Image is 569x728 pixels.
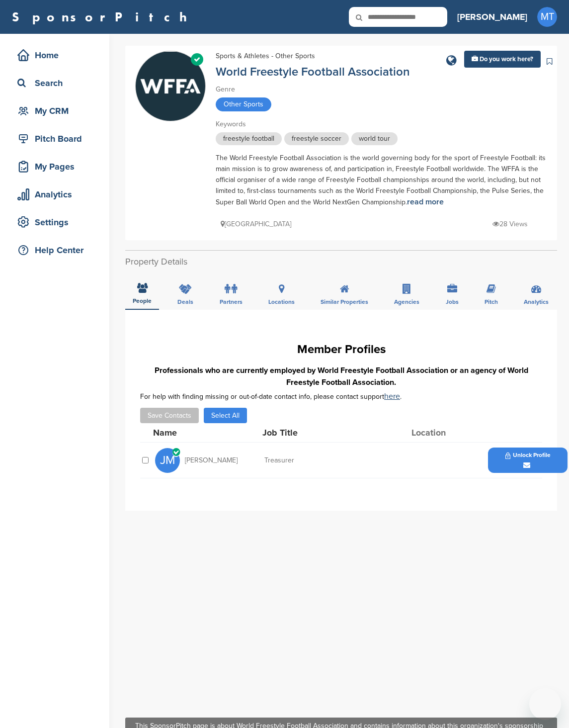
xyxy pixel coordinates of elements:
[125,255,557,269] h2: Property Details
[457,6,527,28] a: [PERSON_NAME]
[262,428,411,437] div: Job Title
[216,97,271,111] span: Other Sports
[10,44,99,67] a: Home
[480,55,533,63] span: Do you work here?
[15,130,99,148] div: Pitch Board
[351,132,398,145] span: world tour
[15,241,99,259] div: Help Center
[268,299,295,305] span: Locations
[136,52,205,121] img: Sponsorpitch & World Freestyle Football Association
[10,72,99,94] a: Search
[10,183,99,206] a: Analytics
[505,452,551,459] span: Unlock Profile
[537,7,557,27] span: MT
[140,392,542,400] div: For help with finding missing or out-of-date contact info, please contact support .
[264,457,413,464] div: Treasurer
[221,218,291,230] p: [GEOGRAPHIC_DATA]
[177,299,193,305] span: Deals
[216,65,410,79] a: World Freestyle Football Association
[15,102,99,120] div: My CRM
[394,299,419,305] span: Agencies
[15,46,99,64] div: Home
[153,428,262,437] div: Name
[204,408,247,423] button: Select All
[10,239,99,262] a: Help Center
[485,299,498,305] span: Pitch
[216,51,315,62] div: Sports & Athletes - Other Sports
[216,119,547,130] div: Keywords
[10,127,99,150] a: Pitch Board
[529,688,561,720] iframe: Button to launch messaging window
[216,132,282,145] span: freestyle football
[140,408,199,423] button: Save Contacts
[446,299,459,305] span: Jobs
[220,299,243,305] span: Partners
[464,51,541,68] a: Do you work here?
[133,298,152,304] span: People
[10,99,99,122] a: My CRM
[155,443,568,478] a: JM [PERSON_NAME] Treasurer Unlock Profile
[12,10,193,23] a: SponsorPitch
[321,299,368,305] span: Similar Properties
[140,341,542,359] h1: Member Profiles
[384,391,400,401] a: here
[15,213,99,231] div: Settings
[15,158,99,176] div: My Pages
[185,457,238,464] span: [PERSON_NAME]
[216,84,547,95] div: Genre
[10,211,99,234] a: Settings
[140,364,542,388] h3: Professionals who are currently employed by World Freestyle Football Association or an agency of ...
[155,448,180,473] span: JM
[284,132,349,145] span: freestyle soccer
[15,185,99,203] div: Analytics
[216,153,547,208] div: The World Freestyle Football Association is the world governing body for the sport of Freestyle F...
[524,299,549,305] span: Analytics
[492,218,528,230] p: 28 Views
[411,428,486,437] div: Location
[15,74,99,92] div: Search
[407,197,444,207] a: read more
[10,155,99,178] a: My Pages
[457,10,527,24] h3: [PERSON_NAME]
